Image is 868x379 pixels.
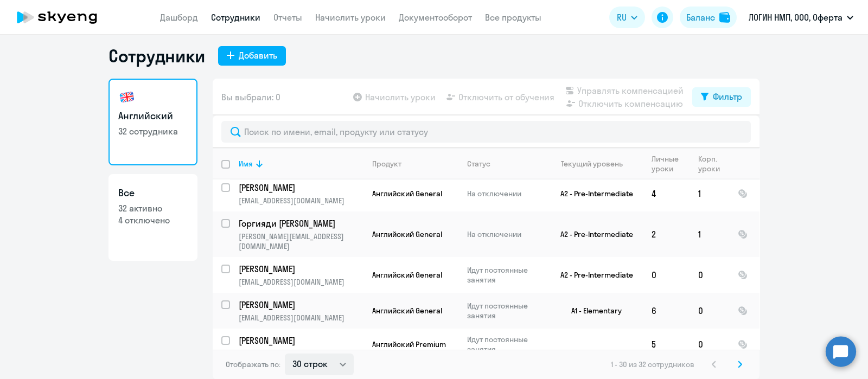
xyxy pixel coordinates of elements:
h3: Все [118,186,188,200]
p: [EMAIL_ADDRESS][DOMAIN_NAME] [239,277,363,287]
span: Вы выбрали: 0 [221,91,280,104]
td: A2 - Pre-Intermediate [542,257,643,293]
input: Поиск по имени, email, продукту или статусу [221,121,751,143]
td: 0 [643,257,690,293]
td: A2 - Pre-Intermediate [542,176,643,211]
td: 0 [690,257,729,293]
a: Горгияди [PERSON_NAME] [239,217,363,229]
a: Английский32 сотрудника [108,79,197,165]
span: Английский Premium [372,339,446,349]
button: RU [609,7,645,28]
span: Английский General [372,306,442,316]
button: Фильтр [692,87,751,107]
span: 1 - 30 из 32 сотрудников [611,359,694,369]
button: Балансbalance [680,7,737,28]
div: Текущий уровень [551,159,642,169]
div: Фильтр [713,90,742,103]
p: [PERSON_NAME] [239,263,361,275]
a: Отчеты [273,12,302,23]
span: Английский General [372,229,442,239]
button: ЛОГИН НМП, ООО, Оферта [743,4,859,30]
h3: Английский [118,109,188,123]
h1: Сотрудники [108,45,205,67]
p: [PERSON_NAME] [239,182,361,194]
p: [EMAIL_ADDRESS][DOMAIN_NAME] [239,349,363,358]
div: Добавить [239,49,277,62]
p: Идут постоянные занятия [467,335,541,354]
div: Имя [239,159,363,169]
span: Отображать по: [226,359,280,369]
td: A1 - Elementary [542,293,643,329]
td: A2 - Pre-Intermediate [542,211,643,257]
p: [EMAIL_ADDRESS][DOMAIN_NAME] [239,196,363,205]
a: Начислить уроки [315,12,386,23]
p: [EMAIL_ADDRESS][DOMAIN_NAME] [239,313,363,323]
a: Сотрудники [211,12,260,23]
div: Текущий уровень [561,159,623,169]
a: [PERSON_NAME] [239,182,363,194]
td: 0 [690,329,729,360]
p: 32 сотрудника [118,125,188,137]
a: [PERSON_NAME] [239,263,363,275]
a: Дашборд [160,12,198,23]
p: Идут постоянные занятия [467,265,541,285]
p: Горгияди [PERSON_NAME] [239,217,361,229]
td: 1 [690,176,729,211]
a: Документооборот [399,12,472,23]
div: Продукт [372,159,401,169]
td: 2 [643,211,690,257]
a: [PERSON_NAME] [239,299,363,311]
td: 0 [690,293,729,329]
div: Личные уроки [652,154,689,174]
span: RU [617,11,627,24]
p: [PERSON_NAME] [239,299,361,311]
p: На отключении [467,229,541,239]
p: ЛОГИН НМП, ООО, Оферта [749,11,843,24]
span: Английский General [372,270,442,280]
img: balance [719,12,730,23]
span: Английский General [372,189,442,198]
div: Статус [467,159,490,169]
p: 32 активно [118,202,188,214]
div: Баланс [686,11,715,24]
p: [PERSON_NAME] [239,335,361,346]
div: Корп. уроки [698,154,729,174]
td: 5 [643,329,690,360]
td: 4 [643,176,690,211]
button: Добавить [218,46,286,66]
a: [PERSON_NAME] [239,335,363,346]
td: 1 [690,211,729,257]
a: Все32 активно4 отключено [108,174,197,261]
a: Все продукты [485,12,541,23]
td: 6 [643,293,690,329]
div: Имя [239,159,253,169]
p: Идут постоянные занятия [467,301,541,320]
p: 4 отключено [118,214,188,226]
p: На отключении [467,189,541,198]
img: english [118,88,136,106]
p: [PERSON_NAME][EMAIL_ADDRESS][DOMAIN_NAME] [239,232,363,251]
